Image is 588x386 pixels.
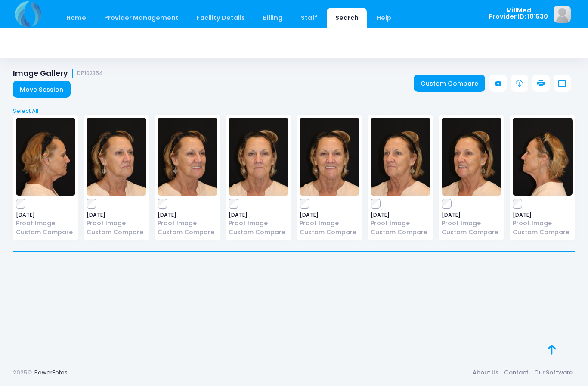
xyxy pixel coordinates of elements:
[87,219,146,228] a: Proof Image
[300,228,359,237] a: Custom Compare
[34,368,68,377] a: PowerFotos
[501,365,531,380] a: Contact
[229,219,288,228] a: Proof Image
[327,8,367,28] a: Search
[442,219,501,228] a: Proof Image
[16,118,76,196] img: image
[513,219,573,228] a: Proof Image
[158,219,217,228] a: Proof Image
[554,6,571,23] img: image
[368,8,400,28] a: Help
[158,118,217,196] img: image
[158,212,217,218] span: [DATE]
[158,228,217,237] a: Custom Compare
[513,228,573,237] a: Custom Compare
[371,228,430,237] a: Custom Compare
[442,118,501,196] img: image
[442,212,501,218] span: [DATE]
[229,228,288,237] a: Custom Compare
[300,118,359,196] img: image
[16,212,76,218] span: [DATE]
[371,219,430,228] a: Proof Image
[13,69,103,78] h1: Image Gallery
[229,118,288,196] img: image
[371,118,430,196] img: image
[10,107,578,115] a: Select All
[513,212,573,218] span: [DATE]
[229,212,288,218] span: [DATE]
[13,368,32,377] span: 2025©
[470,365,501,380] a: About Us
[414,75,486,92] a: Custom Compare
[16,228,76,237] a: Custom Compare
[87,228,146,237] a: Custom Compare
[300,212,359,218] span: [DATE]
[300,219,359,228] a: Proof Image
[96,8,187,28] a: Provider Management
[87,118,146,196] img: image
[371,212,430,218] span: [DATE]
[442,228,501,237] a: Custom Compare
[513,118,573,196] img: image
[531,365,575,380] a: Our Software
[189,8,254,28] a: Facility Details
[87,212,146,218] span: [DATE]
[58,8,94,28] a: Home
[13,81,71,98] a: Move Session
[489,7,548,20] span: MillMed Provider ID: 101530
[16,219,76,228] a: Proof Image
[77,70,103,77] small: DP102354
[292,8,325,28] a: Staff
[255,8,291,28] a: Billing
